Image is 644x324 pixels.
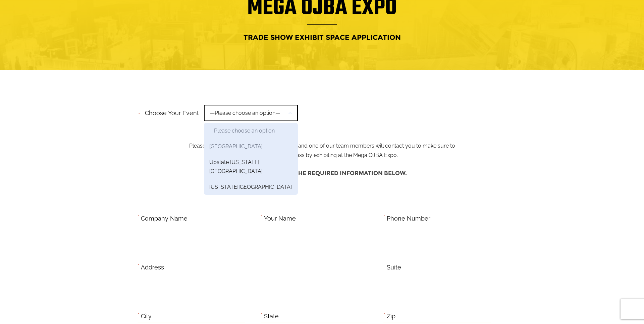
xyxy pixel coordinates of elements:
label: Choose your event [141,104,199,118]
label: Company Name [141,214,187,224]
label: Address [141,262,164,273]
a: Upstate [US_STATE][GEOGRAPHIC_DATA] [204,154,298,179]
p: Please fill and submit the information below and one of our team members will contact you to make... [184,107,461,160]
span: —Please choose an option— [204,105,298,121]
h4: Please complete the required information below. [138,167,506,180]
label: City [141,311,152,322]
label: Zip [387,311,395,322]
label: Phone Number [387,214,430,224]
a: [GEOGRAPHIC_DATA] [204,139,298,154]
label: Your Name [264,214,296,224]
a: [US_STATE][GEOGRAPHIC_DATA] [204,179,298,195]
label: Suite [387,262,401,273]
a: —Please choose an option— [204,123,298,139]
label: State [264,311,279,322]
h4: Trade Show Exhibit Space Application [92,31,552,44]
